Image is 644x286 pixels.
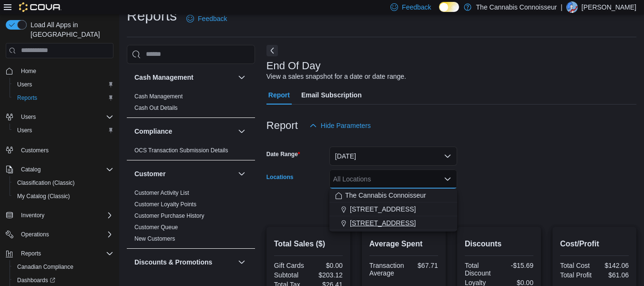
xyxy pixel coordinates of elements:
[266,120,298,131] h3: Report
[127,187,255,248] div: Customer
[329,147,457,166] button: [DATE]
[266,150,300,158] label: Date Range
[17,164,113,175] span: Catalog
[566,1,578,13] div: Joey Sytsma
[501,262,533,269] div: -$15.69
[17,276,55,284] span: Dashboards
[134,127,172,136] h3: Compliance
[2,163,117,176] button: Catalog
[321,121,371,130] span: Hide Parameters
[236,256,247,268] button: Discounts & Promotions
[198,14,227,23] span: Feedback
[13,92,113,104] span: Reports
[13,92,41,104] a: Reports
[17,248,113,259] span: Reports
[21,212,44,219] span: Inventory
[2,110,117,124] button: Users
[350,218,416,228] span: [STREET_ADDRESS]
[134,223,178,231] span: Customer Queue
[19,2,61,12] img: Cova
[17,65,113,77] span: Home
[596,262,629,269] div: $142.06
[274,238,343,250] h2: Total Sales ($)
[10,124,117,137] button: Users
[17,81,32,88] span: Users
[345,191,426,200] span: The Cannabis Connoisseur
[329,216,457,230] button: [STREET_ADDRESS]
[134,190,189,196] a: Customer Activity List
[134,278,160,285] a: Discounts
[127,6,177,25] h1: Reports
[17,145,52,156] a: Customers
[2,209,117,222] button: Inventory
[560,271,593,279] div: Total Profit
[369,262,404,277] div: Transaction Average
[2,247,117,260] button: Reports
[560,238,629,250] h2: Cost/Profit
[17,111,113,123] span: Users
[266,72,406,82] div: View a sales snapshot for a date or date range.
[134,212,204,219] a: Customer Purchase History
[17,229,113,240] span: Operations
[13,191,113,202] span: My Catalog (Classic)
[134,224,178,231] a: Customer Queue
[10,91,117,105] button: Reports
[10,176,117,190] button: Classification (Classic)
[134,147,228,154] a: OCS Transaction Submission Details
[306,116,375,135] button: Hide Parameters
[310,271,343,279] div: $203.12
[17,65,40,77] a: Home
[2,228,117,241] button: Operations
[268,85,290,105] span: Report
[236,168,247,180] button: Customer
[134,257,212,267] h3: Discounts & Promotions
[329,189,457,230] div: Choose from the following options
[17,179,75,187] span: Classification (Classic)
[127,91,255,117] div: Cash Management
[183,9,231,28] a: Feedback
[21,67,36,75] span: Home
[27,20,113,39] span: Load All Apps in [GEOGRAPHIC_DATA]
[134,93,183,100] span: Cash Management
[408,262,438,269] div: $67.71
[134,235,175,242] a: New Customers
[465,262,497,277] div: Total Discount
[134,147,228,154] span: OCS Transaction Submission Details
[134,189,189,197] span: Customer Activity List
[274,271,307,279] div: Subtotal
[134,201,196,208] a: Customer Loyalty Points
[134,257,234,267] button: Discounts & Promotions
[402,2,431,12] span: Feedback
[134,277,160,285] span: Discounts
[134,73,234,82] button: Cash Management
[134,93,183,100] a: Cash Management
[2,143,117,157] button: Customers
[10,260,117,274] button: Canadian Compliance
[274,262,307,269] div: Gift Cards
[127,145,255,160] div: Compliance
[134,235,175,243] span: New Customers
[13,275,113,286] span: Dashboards
[134,105,178,111] a: Cash Out Details
[21,231,49,238] span: Operations
[17,192,70,200] span: My Catalog (Classic)
[561,1,562,13] p: |
[21,113,36,121] span: Users
[329,202,457,216] button: [STREET_ADDRESS]
[17,94,37,102] span: Reports
[21,166,41,173] span: Catalog
[13,79,36,90] a: Users
[560,262,593,269] div: Total Cost
[13,261,113,273] span: Canadian Compliance
[13,79,113,90] span: Users
[17,127,32,134] span: Users
[21,147,49,154] span: Customers
[236,72,247,83] button: Cash Management
[465,238,533,250] h2: Discounts
[10,78,117,91] button: Users
[13,177,79,189] a: Classification (Classic)
[134,169,234,179] button: Customer
[444,175,451,183] button: Close list of options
